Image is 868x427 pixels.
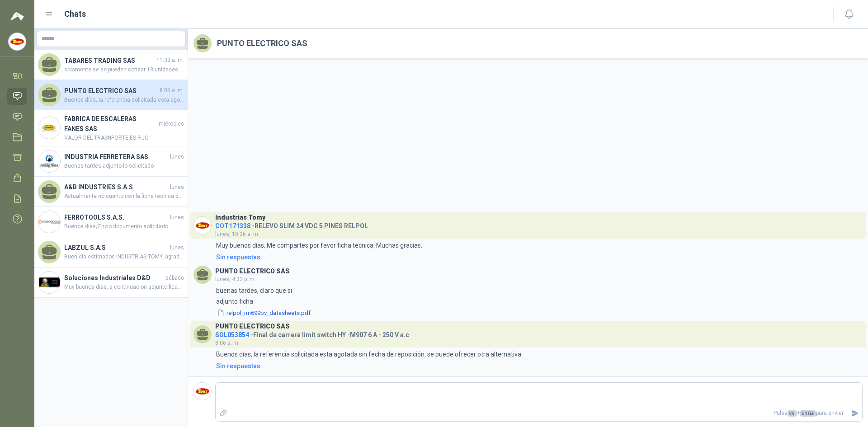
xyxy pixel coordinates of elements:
[215,276,256,282] span: lunes, 4:32 p. m.
[64,66,184,74] span: solamente se se pueden cotizar 13 unidades que hay paar entrega inmediata
[38,117,60,139] img: Company Logo
[216,308,311,318] button: relpol_rm699bv_datasheets.pdf
[64,8,86,20] h1: Chats
[9,33,26,50] img: Company Logo
[64,114,157,134] h4: FABRICA DE ESCALERAS FANES SAS
[34,207,188,237] a: Company LogoFERROTOOLS S.A.S.lunesBuenos dias; Envio documento solicitado.
[34,110,188,146] a: Company LogoFABRICA DE ESCALERAS FANES SASmiércolesVALOR DEL TRASNPORTE ES FIJO
[216,240,422,250] p: Muy buenos días, Me compartes por favor ficha técnica, Muchas gracias.
[34,50,188,80] a: TABARES TRADING SAS11:32 a. m.solamente se se pueden cotizar 13 unidades que hay paar entrega inm...
[156,56,184,65] span: 11:32 a. m.
[64,222,184,231] span: Buenos dias; Envio documento solicitado.
[64,192,184,201] span: Actualmente no cuento con la ficha técnica del retenedor solicitada. Agradezco su comprensión y q...
[788,410,797,417] span: Ctrl
[216,405,231,421] label: Adjuntar archivos
[216,361,260,371] div: Sin respuestas
[215,231,259,237] span: lunes, 10:36 a. m.
[165,274,184,282] span: sábado
[231,405,848,421] p: Pulsa + para enviar
[214,361,863,371] a: Sin respuestas
[800,410,816,417] span: ENTER
[38,150,60,172] img: Company Logo
[215,222,250,230] span: COT171338
[215,329,409,338] h4: - Final de carrera limit switch HY -M907 6 A - 250 V a.c
[64,283,184,291] span: Muy buenos dias, a continuacion adjunto ficah tecnica el certificado se comparte despues de la co...
[64,56,155,66] h4: TABARES TRADING SAS
[215,324,290,329] h3: PUNTO ELECTRICO SAS
[34,146,188,177] a: Company LogoINDUSTRIA FERRETERA SASlunesBuenas tardes adjunto lo solicitado
[159,120,184,128] span: miércoles
[160,86,184,95] span: 8:06 a. m.
[215,215,265,220] h3: Industrias Tomy
[216,286,292,296] p: buenas tardes, claro que si
[216,252,260,262] div: Sin respuestas
[64,86,158,96] h4: PUNTO ELECTRICO SAS
[34,80,188,110] a: PUNTO ELECTRICO SAS8:06 a. m.Buenos días, la referencia solicitada esta agotada sin fecha de repo...
[38,211,60,233] img: Company Logo
[34,267,188,298] a: Company LogoSoluciones Industriales D&DsábadoMuy buenos dias, a continuacion adjunto ficah tecnic...
[216,349,521,359] p: Buenos días, la referencia solicitada esta agotada sin fecha de reposición. se puede ofrecer otra...
[215,269,290,274] h3: PUNTO ELECTRICO SAS
[64,253,184,261] span: Buen día estimados INDUSTRIAS TOMY, agradecemos tenernos en cuenta para su solicitud, sin embargo...
[64,182,168,192] h4: A&B INDUSTRIES S.A.S
[170,244,184,252] span: lunes
[10,11,24,22] img: Logo peakr
[215,331,249,338] span: SOL053854
[170,213,184,222] span: lunes
[214,252,863,262] a: Sin respuestas
[170,183,184,192] span: lunes
[64,273,164,283] h4: Soluciones Industriales D&D
[38,272,60,293] img: Company Logo
[64,243,168,253] h4: LABZUL S.A.S
[64,162,184,170] span: Buenas tardes adjunto lo solicitado
[194,217,211,234] img: Company Logo
[34,177,188,207] a: A&B INDUSTRIES S.A.SlunesActualmente no cuento con la ficha técnica del retenedor solicitada. Agr...
[215,340,240,346] span: 8:06 a. m.
[216,296,311,306] p: adjunto ficha
[64,212,168,222] h4: FERROTOOLS S.A.S.
[64,152,168,162] h4: INDUSTRIA FERRETERA SAS
[64,134,184,142] span: VALOR DEL TRASNPORTE ES FIJO
[34,237,188,267] a: LABZUL S.A.SlunesBuen día estimados INDUSTRIAS TOMY, agradecemos tenernos en cuenta para su solic...
[215,220,368,229] h4: - RELEVO SLIM 24 VDC 5 PINES RELPOL
[170,153,184,161] span: lunes
[64,96,184,104] span: Buenos días, la referencia solicitada esta agotada sin fecha de reposición. se puede ofrecer otra...
[217,37,307,50] h2: PUNTO ELECTRICO SAS
[847,405,862,421] button: Enviar
[194,383,211,400] img: Company Logo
